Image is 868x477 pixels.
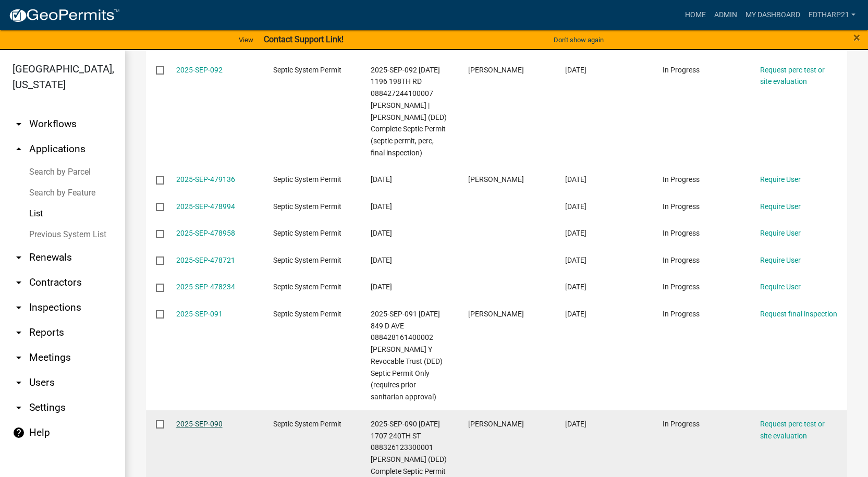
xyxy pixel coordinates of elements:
[13,351,25,364] i: arrow_drop_down
[663,256,700,264] span: In Progress
[176,66,223,74] a: 2025-SEP-092
[663,420,700,428] span: In Progress
[760,256,801,264] a: Require User
[760,66,825,86] a: Request perc test or site evaluation
[273,175,341,184] span: Septic System Permit
[565,229,586,237] span: 09/15/2025
[804,5,860,25] a: EdTharp21
[663,202,700,211] span: In Progress
[235,31,258,48] a: View
[176,175,235,184] a: 2025-SEP-479136
[371,66,447,157] span: 2025-SEP-092 09/16/2025 1196 198TH RD 088427244100007 Lemons, Lisa J | Mc Dowell, Pamela J (DED) ...
[565,175,586,184] span: 09/16/2025
[13,401,25,414] i: arrow_drop_down
[273,256,341,264] span: Septic System Permit
[176,202,235,211] a: 2025-SEP-478994
[176,420,223,428] a: 2025-SEP-090
[371,202,392,211] span: 09/16/2025
[468,66,524,74] span: Douglas Vrba
[565,420,586,428] span: 09/11/2025
[13,301,25,314] i: arrow_drop_down
[710,5,741,25] a: Admin
[565,202,586,211] span: 09/16/2025
[13,118,25,130] i: arrow_drop_down
[663,283,700,291] span: In Progress
[273,66,341,74] span: Septic System Permit
[853,31,860,44] button: Close
[13,426,25,439] i: help
[371,283,392,291] span: 09/15/2025
[273,310,341,318] span: Septic System Permit
[663,175,700,184] span: In Progress
[273,229,341,237] span: Septic System Permit
[741,5,804,25] a: My Dashboard
[13,143,25,155] i: arrow_drop_up
[663,229,700,237] span: In Progress
[371,175,392,184] span: 09/16/2025
[176,256,235,264] a: 2025-SEP-478721
[273,283,341,291] span: Septic System Permit
[273,202,341,211] span: Septic System Permit
[565,310,586,318] span: 09/12/2025
[264,34,344,44] strong: Contact Support Link!
[565,66,586,74] span: 09/16/2025
[371,256,392,264] span: 09/15/2025
[663,310,700,318] span: In Progress
[681,5,710,25] a: Home
[565,256,586,264] span: 09/15/2025
[468,310,524,318] span: Erich Hodges
[565,283,586,291] span: 09/15/2025
[176,310,223,318] a: 2025-SEP-091
[273,420,341,428] span: Septic System Permit
[760,420,825,440] a: Request perc test or site evaluation
[468,420,524,428] span: Bruce Uthe
[663,66,700,74] span: In Progress
[760,283,801,291] a: Require User
[13,376,25,389] i: arrow_drop_down
[13,326,25,339] i: arrow_drop_down
[549,31,608,48] button: Don't show again
[13,251,25,264] i: arrow_drop_down
[13,276,25,289] i: arrow_drop_down
[760,175,801,184] a: Require User
[371,229,392,237] span: 09/16/2025
[176,229,235,237] a: 2025-SEP-478958
[760,310,837,318] a: Request final inspection
[760,202,801,211] a: Require User
[468,175,524,184] span: Michael J. Salati, Sr.
[760,229,801,237] a: Require User
[176,283,235,291] a: 2025-SEP-478234
[853,30,860,45] span: ×
[371,310,443,401] span: 2025-SEP-091 09/12/2025 849 D AVE 088428161400002 Tinner, Margot Y Revocable Trust (DED) Septic P...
